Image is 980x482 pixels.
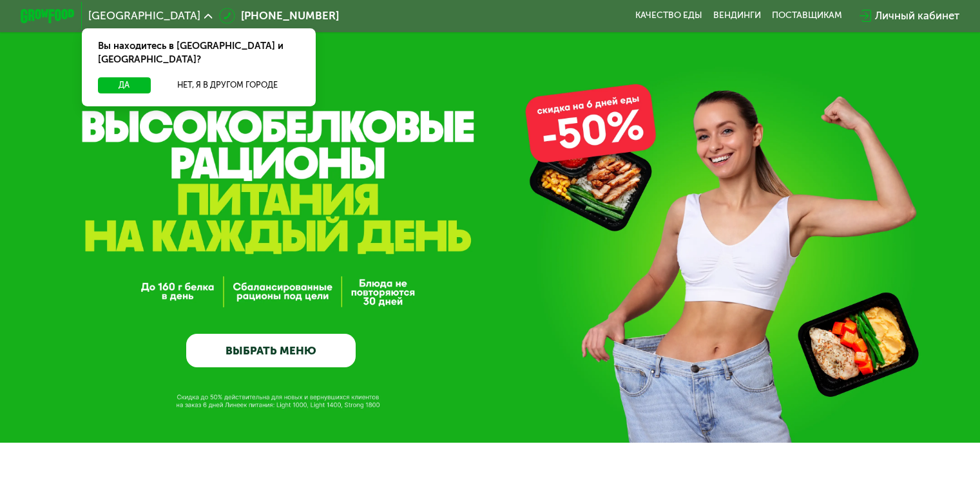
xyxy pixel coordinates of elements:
div: Вы находитесь в [GEOGRAPHIC_DATA] и [GEOGRAPHIC_DATA]? [82,28,316,77]
a: Качество еды [635,10,702,21]
button: Нет, я в другом городе [156,77,300,93]
a: Вендинги [713,10,761,21]
a: ВЫБРАТЬ МЕНЮ [186,334,356,368]
div: Личный кабинет [875,8,959,24]
button: Да [98,77,150,93]
div: поставщикам [772,10,842,21]
span: [GEOGRAPHIC_DATA] [88,10,200,21]
a: [PHONE_NUMBER] [219,8,339,24]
